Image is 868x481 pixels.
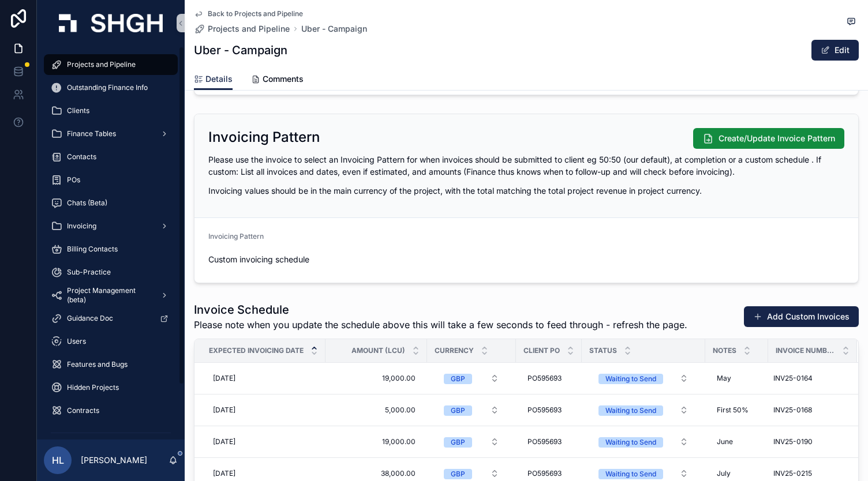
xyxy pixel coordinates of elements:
span: 19,000.00 [337,437,416,446]
a: Guidance Doc [44,308,178,329]
a: POs [44,170,178,190]
div: GBP [451,437,465,448]
span: Clients [67,106,89,115]
span: Contracts [67,406,99,415]
a: Features and Bugs [44,354,178,375]
div: GBP [451,405,465,416]
span: INV25-0168 [773,405,812,415]
button: Select Button [435,368,508,389]
span: Invoicing [67,221,96,231]
button: Edit [811,40,859,61]
a: Contracts [44,400,178,421]
span: PO595693 [527,374,562,383]
span: Currency [435,346,474,355]
span: Status [589,346,617,355]
span: Chats (Beta) [67,198,107,208]
div: scrollable content [37,46,185,439]
div: GBP [451,374,465,384]
span: Sub-Practice [67,268,111,277]
div: GBP [451,469,465,479]
span: Amount (LCU) [351,346,405,355]
a: Uber - Campaign [301,23,367,35]
span: Guidance Doc [67,314,113,323]
a: Comments [251,69,304,92]
span: Details [205,73,233,85]
span: INV25-0164 [773,374,813,383]
button: Select Button [435,400,508,420]
span: Custom invoicing schedule [208,254,361,265]
p: Invoicing values should be in the main currency of the project, with the total matching the total... [208,185,844,197]
a: Project Management (beta) [44,285,178,306]
span: Back to Projects and Pipeline [208,9,303,18]
span: 19,000.00 [337,374,416,383]
a: Billing Contacts [44,239,178,260]
span: PO595693 [527,405,562,415]
a: Clients [44,100,178,121]
span: Billing Contacts [67,245,118,254]
span: Notes [713,346,736,355]
div: Waiting to Send [605,469,656,479]
button: Select Button [589,400,698,420]
span: Projects and Pipeline [208,23,290,35]
span: PO595693 [527,437,562,446]
a: Users [44,331,178,352]
a: Hidden Projects [44,377,178,398]
img: App logo [59,14,163,32]
button: Select Button [435,431,508,452]
button: Select Button [589,368,698,389]
h2: Invoicing Pattern [208,128,320,146]
button: Add Custom Invoices [744,306,859,327]
a: Finance Tables [44,123,178,144]
p: [PERSON_NAME] [81,454,147,466]
span: Contacts [67,152,96,161]
a: Details [194,69,233,91]
button: Select Button [589,431,698,452]
span: [DATE] [213,437,235,446]
span: Create/Update Invoice Pattern [719,133,835,144]
a: Projects and Pipeline [194,23,290,35]
span: May [717,374,731,383]
a: Invoicing [44,216,178,236]
span: Client PO [523,346,560,355]
span: [DATE] [213,469,235,478]
span: PO595693 [527,469,562,478]
span: Finance Tables [67,129,116,138]
button: Create/Update Invoice Pattern [693,128,844,149]
span: INV25-0215 [773,469,812,478]
p: Please use the invoice to select an Invoicing Pattern for when invoices should be submitted to cl... [208,153,844,178]
span: Expected Invoicing Date [209,346,304,355]
span: July [717,469,731,478]
a: Chats (Beta) [44,193,178,213]
span: HL [52,453,64,467]
a: Contacts [44,146,178,167]
span: Comments [263,73,304,85]
span: First 50% [717,405,749,415]
span: 38,000.00 [337,469,416,478]
span: Invoice Number [776,346,835,355]
span: INV25-0190 [773,437,813,446]
div: Waiting to Send [605,437,656,448]
span: [DATE] [213,405,235,415]
a: Projects and Pipeline [44,54,178,75]
span: Project Management (beta) [67,286,151,305]
a: Sub-Practice [44,262,178,283]
span: June [717,437,733,446]
span: Projects and Pipeline [67,60,136,69]
h1: Invoice Schedule [194,302,687,318]
div: Waiting to Send [605,374,656,384]
span: Invoicing Pattern [208,232,264,240]
span: [DATE] [213,374,235,383]
span: POs [67,175,80,185]
span: 5,000.00 [337,405,416,415]
div: Waiting to Send [605,405,656,416]
a: Back to Projects and Pipeline [194,9,303,18]
h1: Uber - Campaign [194,42,287,58]
a: Outstanding Finance Info [44,77,178,98]
span: Users [67,337,86,346]
span: Features and Bugs [67,360,128,369]
span: Hidden Projects [67,383,119,392]
span: Please note when you update the schedule above this will take a few seconds to feed through - ref... [194,318,687,332]
span: Outstanding Finance Info [67,83,148,92]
